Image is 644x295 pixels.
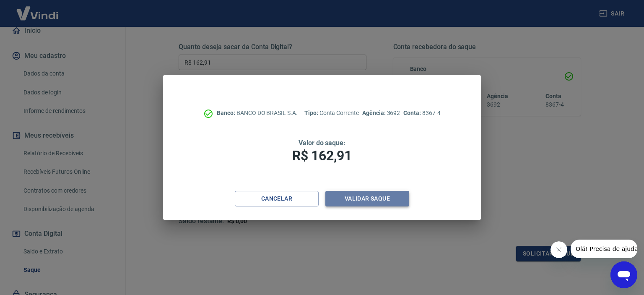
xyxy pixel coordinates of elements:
[362,109,400,117] p: 3692
[362,110,387,116] span: Agência:
[551,241,567,258] iframe: Fechar mensagem
[217,110,236,116] span: Banco:
[235,191,319,206] button: Cancelar
[403,110,422,116] span: Conta:
[292,148,352,164] span: R$ 162,91
[325,191,409,206] button: Validar saque
[571,240,637,258] iframe: Mensagem da empresa
[304,110,319,116] span: Tipo:
[217,109,298,117] p: BANCO DO BRASIL S.A.
[403,109,440,117] p: 8367-4
[5,6,70,13] span: Olá! Precisa de ajuda?
[299,139,345,147] span: Valor do saque:
[304,109,359,117] p: Conta Corrente
[610,261,637,288] iframe: Botão para abrir a janela de mensagens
